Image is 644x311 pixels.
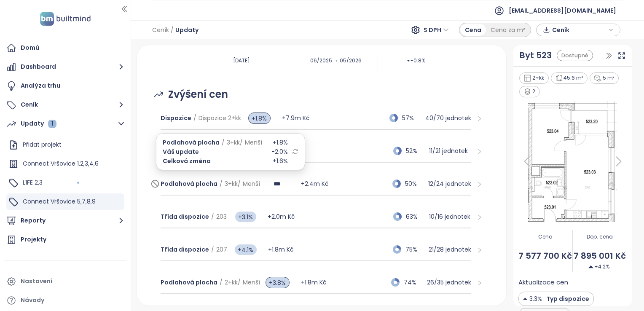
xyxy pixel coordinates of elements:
[509,0,616,21] span: [EMAIL_ADDRESS][DOMAIN_NAME]
[557,50,593,61] div: Dostupné
[4,59,126,75] button: Dashboard
[523,294,527,303] img: Decrease
[245,138,262,147] span: Menší
[476,115,483,122] span: right
[248,113,271,124] span: +1.8%
[21,43,39,53] div: Domů
[21,80,60,91] div: Analýza trhu
[6,155,124,172] div: Connect Vršovice 1,2,3,4,6
[193,114,196,122] span: /
[4,273,126,290] a: Nastavení
[199,114,241,122] span: Dispozice 2+kk
[425,113,471,123] p: 40 / 70 jednotek
[23,139,62,150] div: Přidat projekt
[238,278,241,287] span: /
[161,278,217,287] span: Podlahová plocha
[518,233,573,241] span: Cena
[486,24,530,36] div: Cena za m²
[161,114,191,122] span: Dispozice
[405,179,424,188] span: 50%
[23,178,43,187] span: L1FE 2,3
[163,156,211,166] span: Celková změna
[4,231,126,248] a: Projekty
[529,294,542,303] span: 3.3%
[163,147,199,156] span: Váš update
[211,245,214,254] span: /
[406,59,411,63] span: caret-down
[161,212,209,221] span: Třída dispozice
[541,24,616,36] div: button
[476,148,483,155] span: right
[301,278,326,287] span: +1.8m Kč
[171,22,174,38] span: /
[551,72,588,84] div: 45.6 m²
[220,278,223,287] span: /
[552,24,606,36] span: Ceník
[310,53,362,65] span: 06/2025 → 05/2026
[243,278,260,287] span: Menší
[266,277,290,288] span: +3.8%
[6,174,124,191] div: L1FE 2,3
[225,180,238,188] span: 3+kk
[168,86,228,102] span: Zvýšení cen
[460,24,486,36] div: Cena
[573,249,627,263] span: 7 895 001 Kč
[23,197,96,206] span: Connect Vršovice 5,7,8,9
[406,53,425,65] span: -0.8%
[233,53,250,65] span: [DATE]
[573,233,627,241] span: Dop. cena
[519,86,540,97] div: 2
[21,118,56,129] div: Updaty
[590,72,619,84] div: 5 m²
[23,159,99,168] span: Connect Vršovice 1,2,3,4,6
[429,212,471,221] p: 10 / 16 jednotek
[476,181,483,188] span: right
[271,147,288,156] span: -2.0%
[476,280,483,286] span: right
[268,212,295,221] span: +2.0m Kč
[152,22,169,38] span: Ceník
[220,180,223,188] span: /
[476,247,483,253] span: right
[6,137,124,153] div: Přidat projekt
[21,276,52,287] div: Nastavení
[4,115,126,132] button: Updaty 1
[216,245,227,254] span: 207
[519,98,627,225] img: Floor plan
[4,292,126,309] a: Návody
[588,263,609,271] span: +4.2%
[161,180,217,188] span: Podlahová plocha
[301,180,328,188] span: +2.4m Kč
[225,278,238,287] span: 2+kk
[21,295,44,306] div: Návody
[6,193,124,210] div: Connect Vršovice 5,7,8,9
[4,97,126,113] button: Ceník
[235,212,256,222] span: +3.1%
[211,212,214,221] span: /
[476,214,483,220] span: right
[402,113,421,123] span: 57%
[240,138,243,147] span: /
[38,10,93,27] img: logo
[429,146,471,155] p: 11 / 21 jednotek
[243,180,260,188] span: Menší
[520,49,552,62] a: Byt 523
[406,146,424,155] span: 52%
[588,264,593,269] img: Decrease
[21,234,46,245] div: Projekty
[4,212,126,229] button: Reporty
[519,72,549,84] div: 2+kk
[428,179,471,188] p: 12 / 24 jednotek
[518,277,568,287] span: Aktualizace cen
[163,138,220,147] span: Podlahová plocha
[4,78,126,94] a: Analýza trhu
[48,120,56,128] div: 1
[4,40,126,56] a: Domů
[161,245,209,254] span: Třída dispozice
[405,245,424,254] span: 75%
[175,22,199,38] span: Updaty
